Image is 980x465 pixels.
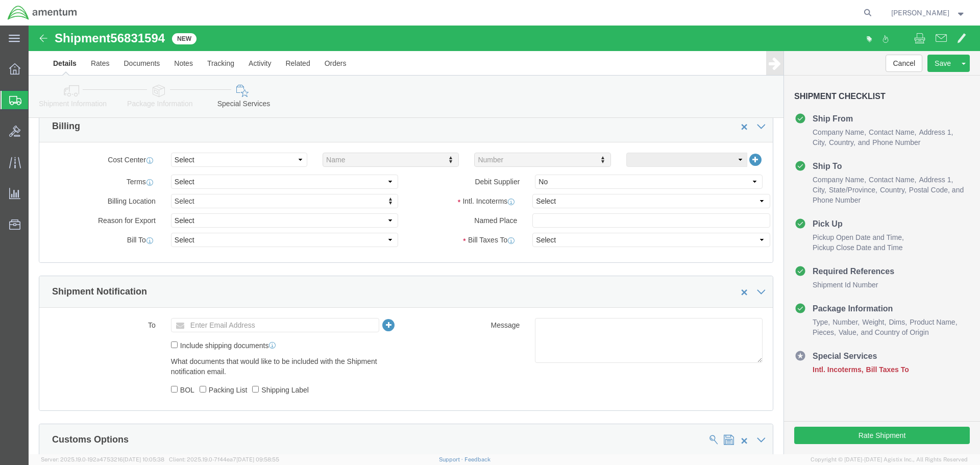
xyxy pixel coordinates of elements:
[439,456,464,462] a: Support
[464,456,491,462] a: Feedback
[891,7,966,19] button: [PERSON_NAME]
[41,456,164,462] span: Server: 2025.19.0-192a4753216
[29,26,980,454] iframe: FS Legacy Container
[123,456,164,462] span: [DATE] 10:05:38
[169,456,279,462] span: Client: 2025.19.0-7f44ea7
[891,7,949,18] span: Nick Blake
[236,456,279,462] span: [DATE] 09:58:55
[7,5,78,20] img: logo
[811,455,968,464] span: Copyright © [DATE]-[DATE] Agistix Inc., All Rights Reserved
